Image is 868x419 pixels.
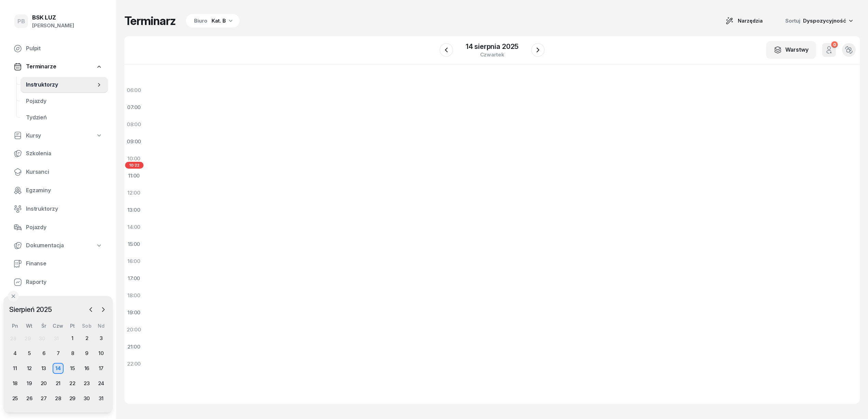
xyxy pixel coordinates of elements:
div: 5 [24,348,35,359]
div: 16:00 [124,253,144,270]
span: Pojazdy [26,223,103,232]
div: 13:00 [124,201,144,219]
div: 7 [53,348,64,359]
div: 30 [39,336,45,341]
div: BSK LUZ [32,15,74,21]
span: Pulpit [26,44,103,53]
div: Nd [94,323,108,329]
a: Raporty [8,274,108,290]
div: 28 [10,336,16,341]
div: 11:00 [124,167,144,184]
span: Egzaminy [26,186,103,195]
div: 14 [53,363,64,374]
div: 10:00 [124,150,144,167]
div: 16 [81,363,92,374]
div: 20:00 [124,321,144,338]
div: 8 [67,348,78,359]
div: 12:00 [124,184,144,201]
span: Dyspozycyjność [803,17,846,24]
a: Pojazdy [21,93,108,109]
span: Kursy [26,131,41,140]
div: 09:00 [124,133,144,150]
div: Kat. B [212,17,226,25]
div: Biuro [194,17,207,25]
span: Instruktorzy [26,205,103,213]
div: 3 [96,333,107,344]
a: Pojazdy [8,219,108,236]
span: Tydzień [26,113,103,122]
button: Warstwy [766,41,816,59]
div: 10 [96,348,107,359]
span: Pojazdy [26,97,103,106]
div: 24 [96,378,107,389]
div: 20 [38,378,49,389]
div: 19 [24,378,35,389]
div: 12 [24,363,35,374]
a: Ustawienia [8,292,108,309]
span: 10:22 [125,162,144,169]
div: 21 [53,378,64,389]
div: 22:00 [124,355,144,372]
span: Sierpień 2025 [6,304,55,315]
div: 0 [831,41,838,48]
span: Terminarze [26,62,56,71]
div: Czw [51,323,65,329]
div: 23 [81,378,92,389]
div: [PERSON_NAME] [32,21,74,30]
div: 31 [96,393,107,404]
div: 27 [38,393,49,404]
div: 19:00 [124,304,144,321]
div: 17 [96,363,107,374]
div: 26 [24,393,35,404]
div: 29 [25,336,31,341]
div: 17:00 [124,270,144,287]
div: 06:00 [124,82,144,99]
div: 08:00 [124,116,144,133]
div: 28 [53,393,64,404]
div: Pt [65,323,80,329]
div: Sob [80,323,94,329]
div: 25 [10,393,21,404]
div: czwartek [466,52,518,57]
div: 15 [67,363,78,374]
span: Dokumentacja [26,241,64,250]
a: Pulpit [8,40,108,57]
div: 15:00 [124,236,144,253]
div: Śr [37,323,51,329]
span: PB [17,18,25,24]
span: Szkolenia [26,149,103,158]
a: Kursy [8,128,108,144]
a: Szkolenia [8,145,108,162]
a: Instruktorzy [21,77,108,93]
div: 30 [81,393,92,404]
div: 22 [67,378,78,389]
span: Raporty [26,278,103,287]
a: Egzaminy [8,182,108,199]
div: 11 [10,363,21,374]
div: Pn [8,323,22,329]
div: 2 [81,333,92,344]
div: 18:00 [124,287,144,304]
div: 31 [54,336,59,341]
div: 4 [10,348,21,359]
a: Dokumentacja [8,238,108,253]
a: Terminarze [8,59,108,75]
div: 14:00 [124,219,144,236]
div: 29 [67,393,78,404]
span: Instruktorzy [26,80,96,89]
span: Narzędzia [738,17,763,25]
div: 07:00 [124,99,144,116]
div: 21:00 [124,338,144,355]
button: 0 [822,43,836,57]
span: Kursanci [26,168,103,176]
a: Finanse [8,256,108,272]
div: 6 [38,348,49,359]
div: 1 [67,333,78,344]
button: Narzędzia [719,14,769,28]
span: Sortuj [785,16,802,25]
div: Wt [22,323,37,329]
div: 9 [81,348,92,359]
a: Instruktorzy [8,201,108,217]
div: 13 [38,363,49,374]
h1: Terminarz [124,15,176,27]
